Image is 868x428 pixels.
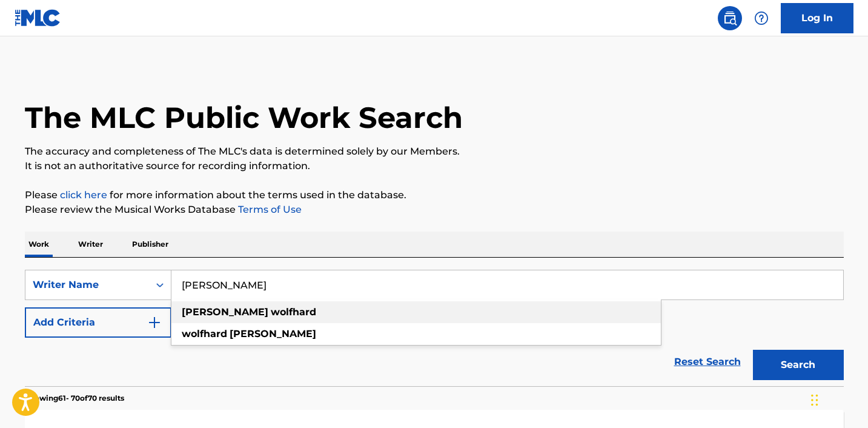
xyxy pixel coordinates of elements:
[25,202,844,217] p: Please review the Musical Works Database
[182,306,268,318] strong: [PERSON_NAME]
[723,11,737,25] img: search
[147,315,162,330] img: 9d2ae6d4665cec9f34b9.svg
[25,393,124,404] p: Showing 61 - 70 of 70 results
[25,188,844,202] p: Please for more information about the terms used in the database.
[25,232,53,257] p: Work
[128,232,172,257] p: Publisher
[718,6,742,30] a: Public Search
[781,3,853,33] a: Log In
[668,349,747,375] a: Reset Search
[33,278,142,292] div: Writer Name
[271,306,316,318] strong: wolfhard
[749,6,774,30] div: Help
[25,270,844,386] form: Search Form
[754,11,769,25] img: help
[60,189,107,201] a: click here
[15,9,61,27] img: MLC Logo
[236,204,302,215] a: Terms of Use
[753,350,844,380] button: Search
[25,144,844,159] p: The accuracy and completeness of The MLC's data is determined solely by our Members.
[182,328,227,339] strong: wolfhard
[25,307,171,338] button: Add Criteria
[807,370,868,428] iframe: Chat Widget
[25,99,463,136] h1: The MLC Public Work Search
[25,159,844,173] p: It is not an authoritative source for recording information.
[75,232,107,257] p: Writer
[811,382,818,418] div: Drag
[230,328,316,339] strong: [PERSON_NAME]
